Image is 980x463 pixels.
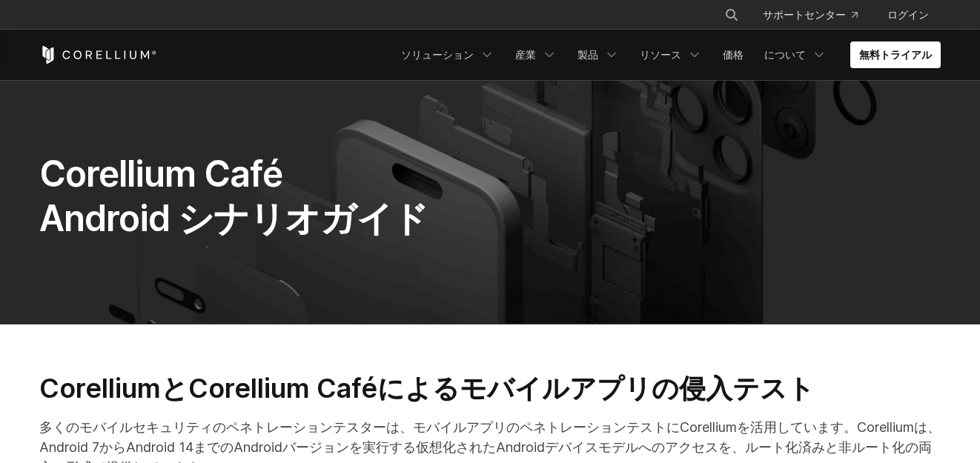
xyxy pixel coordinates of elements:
[39,372,815,404] font: CorelliumとCorellium Caféによるモバイルアプリの侵入テスト
[39,152,282,196] font: Corellium Café
[764,48,806,61] font: について
[392,41,941,68] div: ナビゲーションメニュー
[577,48,598,61] font: 製品
[887,8,929,21] font: ログイン
[706,1,941,28] div: ナビゲーションメニュー
[39,46,157,64] a: コレリウムホーム
[39,196,428,240] font: Android シナリオガイド
[401,48,474,61] font: ソリューション
[859,48,932,61] font: 無料トライアル
[640,48,681,61] font: リソース
[763,8,846,21] font: サポートセンター
[723,48,744,61] font: 価格
[515,48,536,61] font: 産業
[718,1,745,28] button: 検索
